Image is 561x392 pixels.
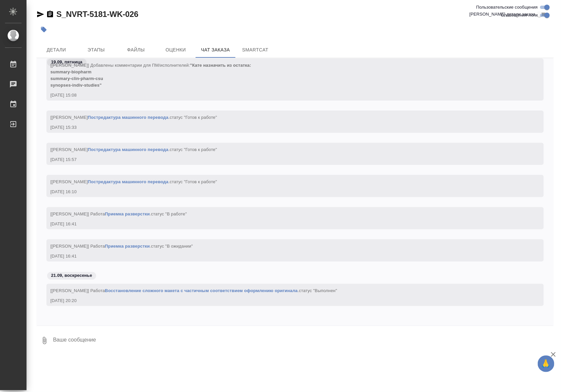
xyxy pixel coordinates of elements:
div: [DATE] 16:10 [50,189,521,195]
span: SmartCat [239,46,271,54]
div: [DATE] 16:41 [50,253,521,260]
span: Файлы [120,46,152,54]
span: Оценки [160,46,192,54]
button: 🙏 [538,355,554,372]
span: Чат заказа [200,46,231,54]
span: Оповещения-логи [501,12,538,19]
a: S_NVRT-5181-WK-026 [56,10,138,19]
span: статус "Готов к работе" [170,115,217,120]
div: [DATE] 15:33 [50,124,521,131]
span: [[PERSON_NAME]] Работа . [50,288,337,293]
div: [DATE] 20:20 [50,297,521,304]
a: Восстановление сложного макета с частичным соответствием оформлению оригинала [105,288,298,293]
a: Постредактура машинного перевода [88,115,168,120]
button: Добавить тэг [36,22,51,37]
span: 🙏 [540,357,552,371]
button: Скопировать ссылку [46,10,54,18]
span: [[PERSON_NAME] . [50,147,217,152]
span: статус "В работе" [151,211,187,216]
span: [[PERSON_NAME] . [50,179,217,184]
a: Постредактура машинного перевода [88,147,168,152]
div: [DATE] 15:08 [50,92,521,99]
p: 21.09, воскресенье [51,273,92,279]
span: [[PERSON_NAME]] Работа . [50,211,187,216]
button: Скопировать ссылку для ЯМессенджера [36,10,44,18]
span: статус "Готов к работе" [170,179,217,184]
a: Приемка разверстки [105,244,150,249]
p: 19.09, пятница [51,59,83,66]
span: [[PERSON_NAME] . [50,115,217,120]
span: статус "Готов к работе" [170,147,217,152]
span: Этапы [80,46,112,54]
span: [[PERSON_NAME]] Работа . [50,244,193,249]
div: [DATE] 15:57 [50,156,521,163]
span: Пользовательские сообщения [476,4,538,11]
a: Приемка разверстки [105,211,150,216]
span: статус "В ожидании" [151,244,193,249]
a: Постредактура машинного перевода [88,179,168,184]
span: [PERSON_NAME] детали заказа [469,11,535,18]
span: Детали [40,46,72,54]
div: [DATE] 16:41 [50,221,521,227]
span: статус "Выполнен" [299,288,337,293]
